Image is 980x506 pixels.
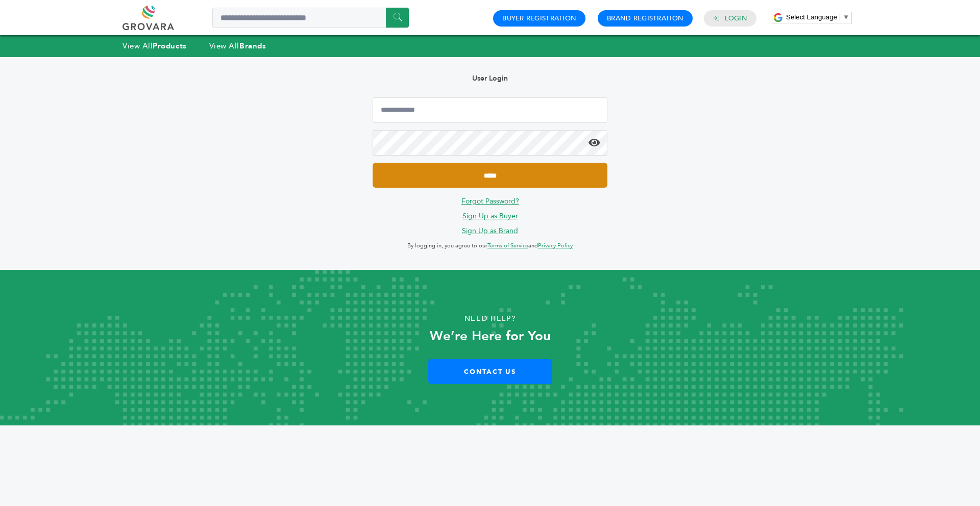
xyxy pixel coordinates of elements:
[428,359,552,384] a: Contact Us
[472,73,508,83] b: User Login
[462,226,518,236] a: Sign Up as Brand
[49,311,931,326] p: Need Help?
[122,41,187,51] a: View AllProducts
[538,242,573,249] a: Privacy Policy
[843,13,849,21] span: ▼
[373,130,607,156] input: Password
[373,240,607,252] p: By logging in, you agree to our and
[725,14,747,23] a: Login
[786,13,849,21] a: Select Language​
[430,327,551,345] strong: We’re Here for You
[607,14,683,23] a: Brand Registration
[840,13,840,21] span: ​
[209,41,266,51] a: View AllBrands
[373,97,607,123] input: Email Address
[786,13,837,21] span: Select Language
[502,14,576,23] a: Buyer Registration
[239,41,266,51] strong: Brands
[461,196,519,206] a: Forgot Password?
[153,41,186,51] strong: Products
[462,211,518,221] a: Sign Up as Buyer
[487,242,528,249] a: Terms of Service
[212,8,409,28] input: Search a product or brand...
